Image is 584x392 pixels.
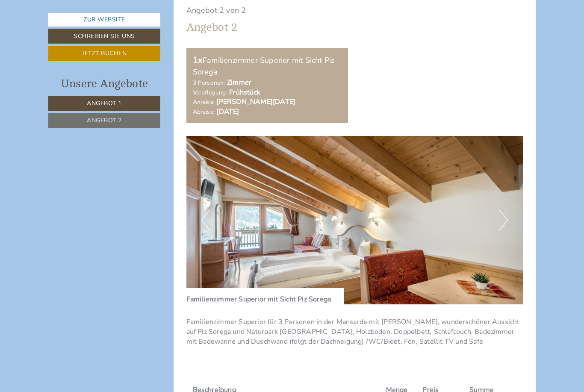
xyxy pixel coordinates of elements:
[193,88,227,97] small: Verpflegung:
[201,209,210,231] button: Previous
[229,88,260,97] b: Frühstück
[186,19,238,35] div: Angebot 2
[193,79,225,87] small: 3 Personen:
[48,46,160,61] a: Jetzt buchen
[48,29,160,44] a: Schreiben Sie uns
[227,78,251,87] b: Zimmer
[48,76,160,91] div: Unsere Angebote
[186,288,344,304] div: Familienzimmer Superior mit Sicht Piz Sorega
[286,225,337,240] button: Senden
[186,136,523,304] img: image
[193,54,342,77] div: Familienzimmer Superior mit Sicht Piz Sorega
[186,317,523,347] p: Familienzimmer Superior für 3 Personen in der Mansarde mit [PERSON_NAME], wunderschöner Aussicht ...
[87,99,122,107] span: Angebot 1
[13,41,142,47] small: 07:53
[193,108,215,116] small: Abreise:
[216,107,239,116] b: [DATE]
[48,13,160,27] a: Zur Website
[193,98,215,106] small: Anreise:
[87,116,122,124] span: Angebot 2
[216,97,295,106] b: [PERSON_NAME][DATE]
[6,23,146,49] div: Guten Tag, wie können wir Ihnen helfen?
[186,5,246,15] span: Angebot 2 von 2
[13,25,142,32] div: Hotel Ciasa Rü Blanch - Authentic view
[148,6,189,21] div: Montag
[499,209,508,231] button: Next
[193,54,203,66] b: 1x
